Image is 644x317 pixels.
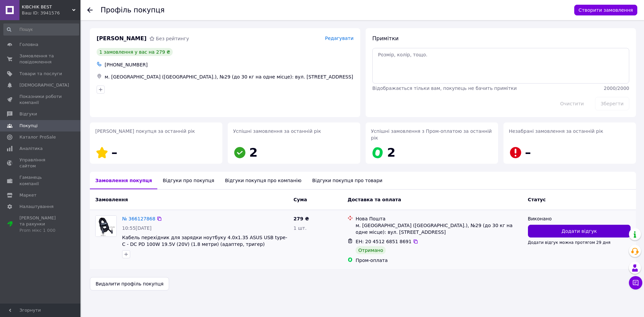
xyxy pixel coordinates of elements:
div: Замовлення покупця [90,172,157,189]
div: [PHONE_NUMBER] [103,60,355,69]
span: – [525,146,531,159]
span: 2 [249,146,258,159]
div: Prom мікс 1 000 [19,227,62,233]
span: Налаштування [19,204,54,210]
span: 2000 / 2000 [604,86,629,91]
div: Відгуки про покупця [157,172,219,189]
img: Фото товару [96,216,116,236]
input: Пошук [3,23,79,36]
span: 1 шт. [293,225,307,231]
span: Успішні замовлення за останній рік [233,128,321,134]
span: ЕН: 20 4512 6851 8691 [356,239,412,244]
span: Без рейтингу [156,36,189,41]
span: KIBCHIK BEST [22,4,72,10]
span: 2 [387,146,395,159]
button: Видалити профіль покупця [90,277,169,290]
span: Редагувати [325,36,354,41]
span: Відгуки [19,111,37,117]
span: Статус [528,197,546,202]
a: Кабель перехідник для зарядки ноутбуку 4.0x1.35 ASUS USB type-C - DC PD 100W 19.5V (20V) (1.8 мет... [122,235,287,247]
div: Отримано [356,246,386,254]
span: Додати відгук [561,228,597,234]
span: Додати відгук можна протягом 29 дня [528,240,610,245]
a: Фото товару [95,215,117,237]
div: Пром-оплата [356,257,522,264]
button: Чат з покупцем [629,276,642,289]
a: № 366127868 [122,216,155,221]
span: Показники роботи компанії [19,94,62,106]
div: Нова Пошта [356,215,522,222]
span: Гаманець компанії [19,174,62,187]
div: м. [GEOGRAPHIC_DATA] ([GEOGRAPHIC_DATA].), №29 (до 30 кг на одне місце): вул. [STREET_ADDRESS] [103,72,355,82]
span: Управління сайтом [19,157,62,169]
h1: Профіль покупця [101,6,165,14]
span: Замовлення та повідомлення [19,53,62,65]
span: 279 ₴ [293,216,309,221]
span: Товари та послуги [19,71,62,77]
div: м. [GEOGRAPHIC_DATA] ([GEOGRAPHIC_DATA].), №29 (до 30 кг на одне місце): вул. [STREET_ADDRESS] [356,222,522,235]
span: Cума [293,197,307,202]
span: Успішні замовлення з Пром-оплатою за останній рік [371,128,492,141]
span: [PERSON_NAME] покупця за останній рік [95,128,195,134]
span: Замовлення [95,197,128,202]
span: [DEMOGRAPHIC_DATA] [19,82,69,88]
span: Незабрані замовлення за останній рік [509,128,603,134]
span: Покупці [19,123,38,129]
span: Доставка та оплата [347,197,401,202]
span: [PERSON_NAME] та рахунки [19,215,62,233]
span: Головна [19,42,38,48]
button: Створити замовлення [574,5,637,15]
div: Повернутися назад [87,7,93,13]
span: Маркет [19,192,37,198]
div: Виконано [528,215,631,222]
span: 10:55[DATE] [122,225,152,231]
span: – [111,146,117,159]
div: Відгуки покупця про товари [307,172,388,189]
button: Додати відгук [528,225,631,237]
span: Примітки [372,35,398,42]
span: Аналітика [19,146,43,152]
span: [PERSON_NAME] [97,35,147,43]
div: Ваш ID: 3941576 [22,10,80,16]
div: 1 замовлення у вас на 279 ₴ [97,48,173,56]
span: Каталог ProSale [19,134,56,140]
span: Відображається тільки вам, покупець не бачить примітки [372,86,517,91]
div: Відгуки покупця про компанію [220,172,307,189]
